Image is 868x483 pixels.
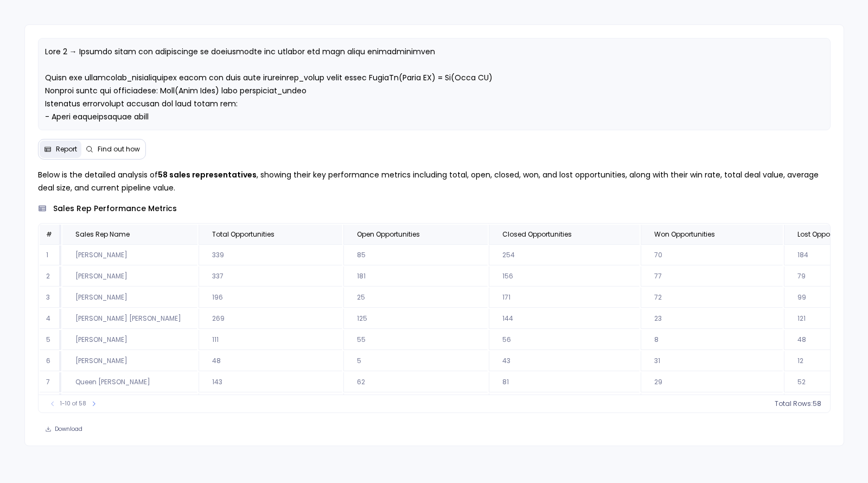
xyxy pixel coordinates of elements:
td: 43 [489,351,640,371]
td: 85 [343,245,488,265]
td: 62 [343,372,488,392]
span: Find out how [98,145,140,154]
td: 4 [40,309,61,329]
td: 55 [343,330,488,350]
td: 3 [40,288,61,308]
td: [PERSON_NAME] [62,393,197,414]
td: 81 [489,372,640,392]
td: 6 [40,351,61,371]
td: [PERSON_NAME] [62,245,197,265]
td: 48 [199,351,342,371]
td: 339 [199,245,342,265]
td: 111 [199,330,342,350]
td: 27 [489,393,640,414]
td: 181 [343,266,488,287]
td: [PERSON_NAME] [62,330,197,350]
td: Queen [PERSON_NAME] [62,372,197,392]
span: sales rep performance metrics [53,203,177,214]
button: Find out how [81,141,144,158]
td: [PERSON_NAME] [62,266,197,287]
td: 77 [641,266,783,287]
span: Lore 2 → Ipsumdo sitam con adipiscinge se doeiusmodte inc utlabor etd magn aliqu enimadminimven Q... [45,46,493,252]
td: 70 [641,245,783,265]
td: 23 [641,309,783,329]
span: Total Opportunities [212,230,275,239]
td: 25 [343,288,488,308]
td: 269 [199,309,342,329]
td: 48 [343,393,488,414]
span: 1-10 of 58 [60,399,86,408]
td: 143 [199,372,342,392]
td: 75 [199,393,342,414]
td: 56 [489,330,640,350]
td: [PERSON_NAME] [PERSON_NAME] [62,309,197,329]
span: 58 [813,399,821,408]
td: 8 [641,330,783,350]
span: Lost Opportunities [797,230,856,239]
td: 5 [343,351,488,371]
td: 7 [40,372,61,392]
td: 12 [641,393,783,414]
td: 171 [489,288,640,308]
td: 72 [641,288,783,308]
span: Download [55,425,82,433]
td: 337 [199,266,342,287]
strong: 58 sales representatives [158,169,257,180]
span: Sales Rep Name [75,230,130,239]
span: Closed Opportunities [502,230,572,239]
span: Total Rows: [775,399,813,408]
span: Report [56,145,77,154]
td: 156 [489,266,640,287]
button: Report [40,141,81,158]
td: 5 [40,330,61,350]
td: 254 [489,245,640,265]
td: 196 [199,288,342,308]
td: [PERSON_NAME] [62,351,197,371]
td: 8 [40,393,61,414]
p: Below is the detailed analysis of , showing their key performance metrics including total, open, ... [38,168,831,194]
td: 2 [40,266,61,287]
td: 1 [40,245,61,265]
button: Download [38,422,90,437]
td: 31 [641,351,783,371]
td: [PERSON_NAME] [62,288,197,308]
span: Open Opportunities [357,230,420,239]
td: 125 [343,309,488,329]
span: Won Opportunities [654,230,715,239]
td: 144 [489,309,640,329]
td: 29 [641,372,783,392]
span: # [46,230,52,239]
